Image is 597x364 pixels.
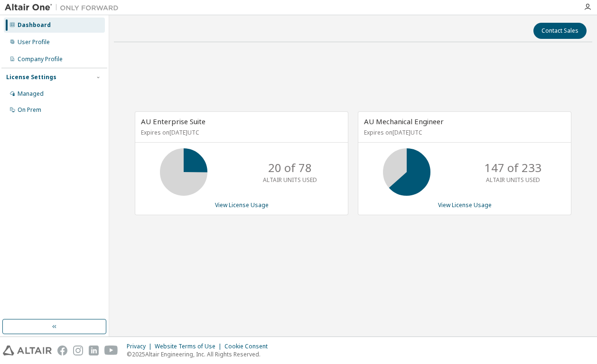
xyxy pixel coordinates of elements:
img: facebook.svg [57,346,67,355]
div: Cookie Consent [224,343,273,350]
span: AU Mechanical Engineer [364,117,444,126]
p: 147 of 233 [485,160,541,176]
div: Company Profile [18,55,63,63]
span: AU Enterprise Suite [141,117,205,126]
div: Dashboard [18,21,51,29]
img: youtube.svg [104,346,118,355]
p: Expires on [DATE] UTC [364,128,563,136]
img: altair_logo.svg [3,346,52,355]
div: License Settings [6,73,56,81]
p: © 2025 Altair Engineering, Inc. All Rights Reserved. [127,350,273,358]
div: Privacy [127,343,155,350]
div: Managed [18,90,44,98]
p: 20 of 78 [268,160,312,176]
img: instagram.svg [73,346,83,355]
button: Contact Sales [533,23,587,39]
p: Expires on [DATE] UTC [141,128,340,136]
a: View License Usage [438,201,492,209]
div: On Prem [18,106,41,114]
a: View License Usage [215,201,269,209]
div: Website Terms of Use [155,343,224,350]
div: User Profile [18,38,50,46]
p: ALTAIR UNITS USED [263,176,317,184]
p: ALTAIR UNITS USED [486,176,540,184]
img: linkedin.svg [89,346,99,355]
img: Altair One [5,3,123,12]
